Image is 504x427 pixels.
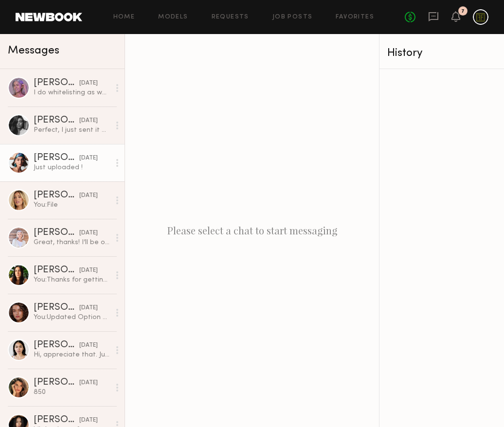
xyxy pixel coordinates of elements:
div: [DATE] [79,154,98,163]
div: I do whitelisting as well. My rates are $450 for 30 days. Thx! [34,88,110,97]
div: Great, thanks! I’ll be out of cell service here and there but will check messages whenever I have... [34,238,110,247]
div: 7 [461,9,465,14]
div: [PERSON_NAME] [34,266,79,275]
div: [PERSON_NAME] [34,153,79,163]
a: Requests [212,14,249,20]
div: [DATE] [79,341,98,350]
div: [DATE] [79,303,98,313]
div: Please select a chat to start messaging [125,34,379,427]
div: Perfect, I just sent it all over! [34,125,110,135]
div: [PERSON_NAME] [34,303,79,313]
div: You: Thanks for getting back to us! We'll keep you in mind for the next one! xx [34,275,110,285]
div: [DATE] [79,79,98,88]
a: Job Posts [272,14,313,20]
div: [DATE] [79,378,98,388]
div: [PERSON_NAME] [34,415,79,425]
div: [PERSON_NAME] [34,378,79,388]
a: Models [158,14,188,20]
div: [DATE] [79,116,98,125]
div: [DATE] [79,229,98,238]
div: You: File [34,200,110,210]
div: [PERSON_NAME] [34,116,79,125]
div: [PERSON_NAME] [34,340,79,350]
div: History [387,48,496,59]
div: [DATE] [79,191,98,200]
div: [PERSON_NAME] [34,191,79,200]
a: Favorites [336,14,374,20]
div: 850 [34,388,110,397]
a: Home [113,14,135,20]
div: You: Updated Option Request [34,313,110,322]
span: Messages [8,45,59,56]
div: [PERSON_NAME] [34,228,79,238]
div: [PERSON_NAME] [34,78,79,88]
div: Hi, appreciate that. Just confirmed it :) [34,350,110,359]
div: [DATE] [79,416,98,425]
div: [DATE] [79,266,98,275]
div: Just uploaded ! [34,163,110,172]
